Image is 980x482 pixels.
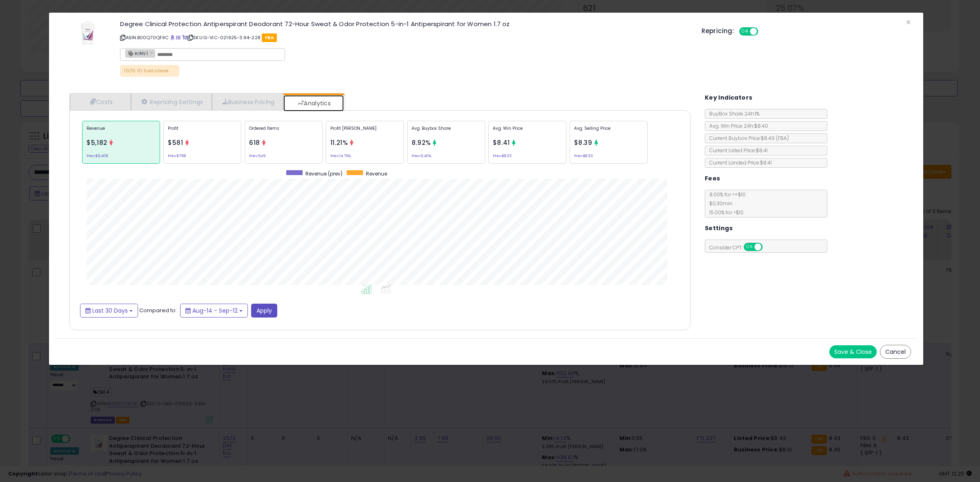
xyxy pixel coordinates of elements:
span: Current Buybox Price: [705,135,789,142]
h5: Key Indicators [705,93,753,103]
button: Apply [251,304,277,318]
span: $0.30 min [705,200,733,207]
span: 15.00 % for > $10 [705,209,744,216]
span: $8.49 [761,135,789,142]
span: $581 [168,138,183,147]
span: H.INV.1 [126,50,148,57]
h3: Degree Clinical Protection Antiperspirant Deodorant 72-Hour Sweat & Odor Protection 5-in-1 Antipe... [120,21,689,27]
small: Prev: 14.76% [330,155,351,157]
p: Avg. Buybox Share [412,125,481,138]
span: $8.39 [574,138,592,147]
span: ON [744,244,755,251]
span: Revenue (prev) [305,170,343,177]
span: Avg. Win Price 24h: $8.40 [705,122,768,129]
p: Profit [168,125,237,138]
a: BuyBox page [170,34,175,41]
span: Last 30 Days [92,307,128,315]
span: FBA [262,33,277,42]
small: Prev: $5,408 [87,155,108,157]
h5: Repricing: [702,28,734,34]
span: Aug-14 - Sep-12 [192,307,238,315]
p: Avg. Win Price [493,125,562,138]
span: ON [740,28,750,35]
a: All offer listings [176,34,180,41]
p: Profit [PERSON_NAME] [330,125,399,138]
button: Save & Close [829,345,877,358]
span: 618 [249,138,260,147]
small: Prev: $8.33 [574,155,593,157]
p: 10/10 ID: hold above [120,65,179,77]
span: $8.41 [493,138,510,147]
a: Repricing Settings [131,93,212,110]
span: 8.00 % for <= $10 [705,191,746,216]
span: ( FBA ) [776,135,789,142]
a: Your listing only [182,34,187,41]
a: Costs [70,93,131,110]
span: Consider CPT: [705,244,773,251]
p: ASIN: B00Q70QF9C | SKU: G-VIC-021925-3.94-228 [120,31,689,44]
small: Prev: 6.40% [412,155,431,157]
p: Ordered Items [249,125,318,138]
span: Revenue [366,170,387,177]
span: $5,182 [87,138,107,147]
span: 8.92% [412,138,431,147]
span: OFF [761,244,774,251]
p: Avg. Selling Price [574,125,643,138]
small: Prev: 649 [249,155,266,157]
p: Revenue [87,125,156,138]
span: BuyBox Share 24h: 1% [705,110,759,117]
small: Prev: $798 [168,155,186,157]
span: 11.21% [330,138,348,147]
span: Compared to: [139,306,177,314]
h5: Fees [705,173,720,184]
img: 41k-EJb9p8L._SL60_.jpg [76,21,100,45]
h5: Settings [705,223,733,233]
a: Analytics [283,95,344,111]
span: OFF [757,28,770,35]
a: × [150,49,155,56]
span: Current Listed Price: $8.41 [705,147,768,154]
button: Cancel [880,345,911,359]
span: × [906,16,911,28]
small: Prev: $8.33 [493,155,512,157]
span: Current Landed Price: $8.41 [705,159,772,166]
a: Business Pricing [212,93,283,110]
